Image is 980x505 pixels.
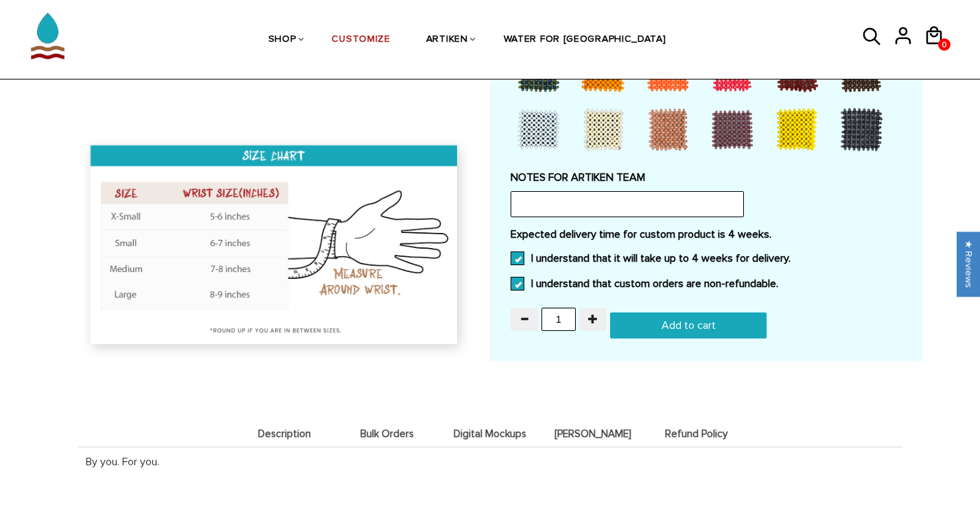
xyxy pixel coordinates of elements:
[236,428,332,440] span: Description
[769,101,830,156] div: Yellow
[331,5,390,75] a: CUSTOMIZE
[511,42,572,97] div: Peacock
[610,312,767,338] input: Add to cart
[704,42,766,97] div: Red
[938,36,950,53] span: 0
[575,42,637,97] div: Light Orange
[938,38,950,51] a: 0
[833,101,895,156] div: Steel
[78,446,902,476] div: By you. For you.
[78,134,473,362] img: size_chart_new.png
[442,428,538,440] span: Digital Mockups
[640,101,701,156] div: Rose Gold
[511,227,902,241] label: Expected delivery time for custom product is 4 weeks.
[704,101,766,156] div: Purple Rain
[640,42,701,97] div: Orange
[769,42,830,97] div: Maroon
[957,232,980,297] div: Click to open Judge.me floating reviews tab
[511,101,572,156] div: Baby Blue
[833,42,895,97] div: Brown
[575,101,637,156] div: Cream
[426,5,468,75] a: ARTIKEN
[504,5,666,75] a: WATER FOR [GEOGRAPHIC_DATA]
[268,5,296,75] a: SHOP
[511,171,902,184] label: NOTES FOR ARTIKEN TEAM
[545,428,641,440] span: [PERSON_NAME]
[511,251,791,265] label: I understand that it will take up to 4 weeks for delivery.
[511,277,778,291] label: I understand that custom orders are non-refundable.
[339,428,435,440] span: Bulk Orders
[648,428,744,440] span: Refund Policy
